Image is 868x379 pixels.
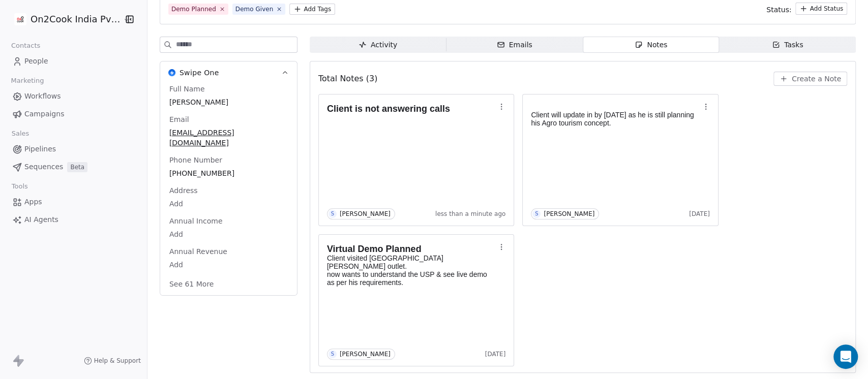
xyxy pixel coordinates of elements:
[167,84,207,94] span: Full Name
[8,141,139,157] a: Pipelines
[7,73,48,88] span: Marketing
[544,210,594,217] div: [PERSON_NAME]
[7,38,45,53] span: Contacts
[14,13,26,25] img: on2cook%20logo-04%20copy.jpg
[160,84,297,295] div: Swipe OneSwipe One
[8,53,139,70] a: People
[318,73,377,85] span: Total Notes (3)
[160,61,297,84] button: Swipe OneSwipe One
[792,74,841,84] span: Create a Note
[167,155,224,165] span: Phone Number
[485,350,506,358] span: [DATE]
[8,106,139,122] a: Campaigns
[24,214,58,225] span: AI Agents
[8,211,139,228] a: AI Agents
[169,199,288,209] span: Add
[179,68,219,78] span: Swipe One
[327,270,496,287] p: now wants to understand the USP & see live demo as per his requirements.
[169,229,288,239] span: Add
[327,244,496,254] h1: Virtual Demo Planned
[531,111,700,127] p: Client will update in by [DATE] as he is still planning his Agro tourism concept.
[12,11,116,28] button: On2Cook India Pvt. Ltd.
[773,72,847,86] button: Create a Note
[772,40,803,50] div: Tasks
[163,275,220,293] button: See 61 More
[7,179,32,194] span: Tools
[331,210,334,218] div: S
[167,216,225,226] span: Annual Income
[689,210,710,218] span: [DATE]
[327,254,496,270] p: Client visited [GEOGRAPHIC_DATA][PERSON_NAME] outlet.
[327,104,496,114] h1: Client is not answering calls
[289,4,335,15] button: Add Tags
[24,144,56,154] span: Pipelines
[24,197,42,207] span: Apps
[7,126,34,141] span: Sales
[167,246,229,257] span: Annual Revenue
[169,97,288,107] span: [PERSON_NAME]
[84,357,141,365] a: Help & Support
[497,40,532,50] div: Emails
[8,159,139,175] a: SequencesBeta
[358,40,397,50] div: Activity
[235,5,274,14] div: Demo Given
[24,162,63,172] span: Sequences
[24,56,48,67] span: People
[833,344,858,369] div: Open Intercom Messenger
[169,260,288,270] span: Add
[24,109,64,119] span: Campaigns
[435,210,505,218] span: less than a minute ago
[24,91,61,102] span: Workflows
[535,210,538,218] div: S
[8,88,139,105] a: Workflows
[67,162,87,172] span: Beta
[340,351,391,358] div: [PERSON_NAME]
[168,69,175,76] img: Swipe One
[169,168,288,178] span: [PHONE_NUMBER]
[340,210,391,217] div: [PERSON_NAME]
[169,128,288,148] span: [EMAIL_ADDRESS][DOMAIN_NAME]
[31,13,121,26] span: On2Cook India Pvt. Ltd.
[94,357,141,365] span: Help & Support
[167,114,191,124] span: Email
[8,194,139,210] a: Apps
[766,5,791,15] span: Status:
[171,5,216,14] div: Demo Planned
[331,350,334,358] div: S
[795,3,847,15] button: Add Status
[167,185,200,196] span: Address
